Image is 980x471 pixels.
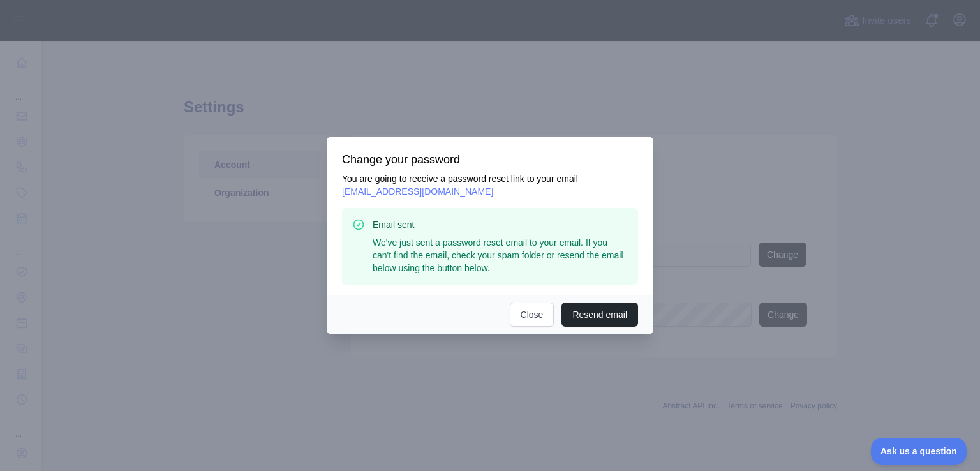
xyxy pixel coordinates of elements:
iframe: Toggle Customer Support [871,438,967,465]
h3: Email sent [373,218,628,231]
p: We've just sent a password reset email to your email. If you can't find the email, check your spa... [373,236,628,274]
span: [EMAIL_ADDRESS][DOMAIN_NAME] [342,186,493,197]
p: You are going to receive a password reset link to your email [342,172,638,198]
button: Resend email [561,303,638,327]
button: Close [510,303,554,327]
h3: Change your password [342,152,638,167]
